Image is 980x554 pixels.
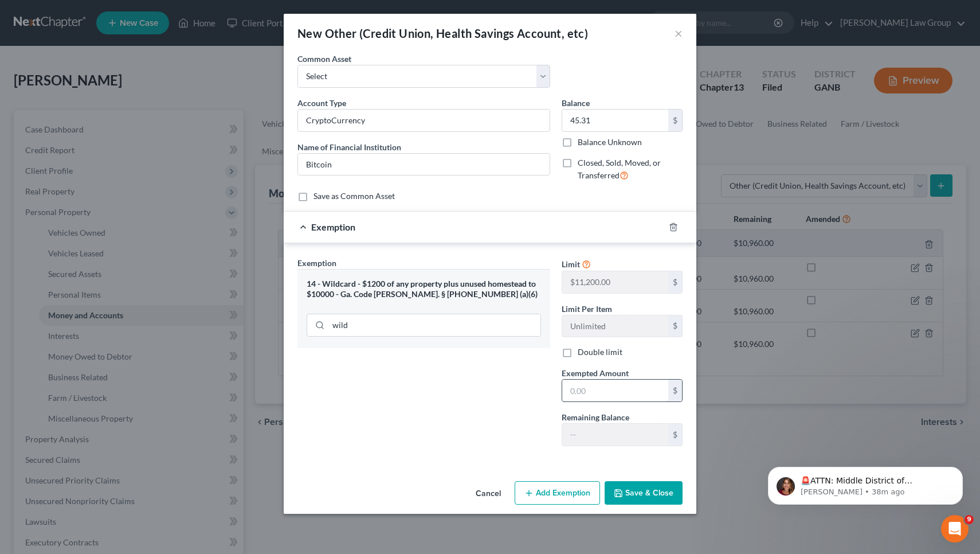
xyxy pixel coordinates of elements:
[311,221,355,232] span: Exemption
[298,154,550,175] input: Enter name...
[328,314,540,336] input: Search exemption rules...
[668,110,682,131] div: $
[562,110,668,131] input: 0.00
[668,271,682,293] div: $
[313,190,395,202] label: Save as Common Asset
[297,53,351,65] label: Common Asset
[297,97,346,109] label: Account Type
[562,303,612,315] label: Limit Per Item
[668,424,682,446] div: $
[297,142,401,152] span: Name of Financial Institution
[965,515,974,524] span: 9
[578,136,642,148] label: Balance Unknown
[562,368,629,378] span: Exempted Amount
[298,110,550,131] input: Credit Union, HSA, etc
[562,424,668,446] input: --
[605,481,683,505] button: Save & Close
[562,315,668,337] input: --
[562,259,580,269] span: Limit
[578,346,622,358] label: Double limit
[668,380,682,401] div: $
[562,380,668,401] input: 0.00
[467,482,510,505] button: Cancel
[562,411,629,423] label: Remaining Balance
[297,258,336,268] span: Exemption
[297,25,588,41] div: New Other (Credit Union, Health Savings Account, etc)
[307,279,541,300] div: 14 - Wildcard - $1200 of any property plus unused homestead to $10000 - Ga. Code [PERSON_NAME]. §...
[751,443,980,523] iframe: Intercom notifications message
[668,315,682,337] div: $
[675,26,683,40] button: ×
[562,97,590,109] label: Balance
[515,481,600,505] button: Add Exemption
[941,515,969,543] iframe: Intercom live chat
[578,158,661,180] span: Closed, Sold, Moved, or Transferred
[562,271,668,293] input: --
